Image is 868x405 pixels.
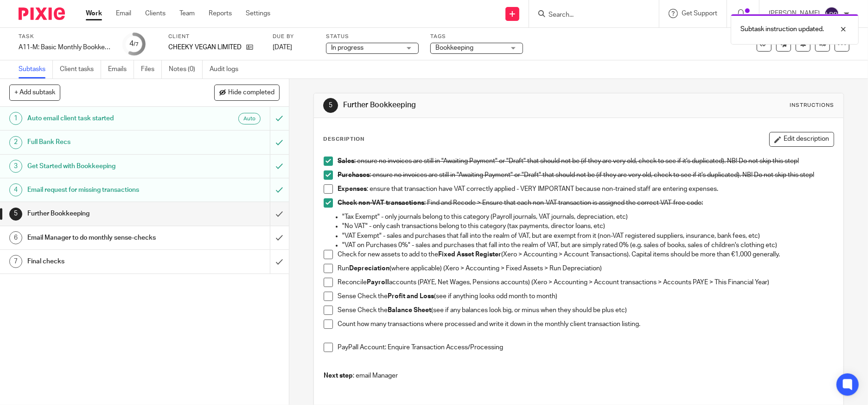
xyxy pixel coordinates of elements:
a: Client tasks [60,60,101,78]
div: 6 [9,231,22,244]
p: : ensure no invoices are still in "Awaiting Payment" or "Draft" that should not be (if they are v... [338,170,834,180]
strong: Sales [338,158,354,164]
p: Count how many transactions where processed and write it down in the monthly client transaction l... [338,320,834,329]
p: Sense Check the (see if any balances look big, or minus when they should be plus etc) [338,306,834,315]
a: Emails [108,60,134,78]
a: Settings [246,9,270,18]
strong: Balance Sheet [388,307,431,314]
strong: Check non-VAT transactions [338,200,424,206]
small: /7 [134,42,139,47]
p: : ensure no invoices are still in "Awaiting Payment" or "Draft" that should not be (if they are v... [338,157,834,166]
strong: Expenses [338,186,367,192]
p: PayPall Account: Enquire Transaction Access/Processing [338,343,834,352]
p: "Tax Exempt" - only journals belong to this category (Payroll journals, VAT journals, depreciatio... [342,212,834,222]
strong: Next step [324,372,353,379]
a: Clients [145,9,166,18]
label: Tags [430,33,523,40]
p: Check for new assets to add to the (Xero > Accounting > Account Transactions). Capital items shou... [338,250,834,259]
div: 7 [9,255,22,268]
h1: Auto email client task started [27,111,183,125]
img: svg%3E [824,7,839,21]
img: Pixie [19,7,65,20]
strong: Payroll [367,279,389,286]
a: Subtasks [19,60,53,78]
h1: Email Manager to do monthly sense-checks [27,231,183,245]
a: Work [86,9,102,18]
label: Status [326,33,419,40]
a: Files [141,60,162,78]
button: Edit description [769,132,834,147]
span: [DATE] [273,44,292,51]
strong: Depreciation [349,265,389,272]
p: "VAT on Purchases 0%" - sales and purchases that fall into the realm of VAT, but are simply rated... [342,241,834,250]
h1: Email request for missing transactions [27,183,183,197]
h1: Final checks [27,255,183,268]
p: Sense Check the (see if anything looks odd month to month) [338,292,834,301]
p: "No VAT" - only cash transactions belong to this category (tax payments, director loans, etc) [342,222,834,231]
a: Team [179,9,195,18]
p: CHEEKY VEGAN LIMITED [168,43,242,52]
h1: Further Bookkeeping [343,100,599,110]
div: 2 [9,136,22,149]
label: Task [19,33,111,40]
p: : Find and Recode > Ensure that each non-VAT transaction is assigned the correct VAT-free code: [338,198,834,208]
h1: Get Started with Bookkeeping [27,159,183,173]
span: In progress [331,45,364,51]
div: 4 [9,183,22,196]
div: 5 [323,98,338,113]
p: Reconcile accounts (PAYE, Net Wages, Pensions accounts) (Xero > Accounting > Account transactions... [338,278,834,287]
p: Run (where applicable) (Xero > Accounting > Fixed Assets > Run Depreciation) [338,264,834,273]
div: A11-M: Basic Monthly Bookkeeping [19,43,111,52]
div: 1 [9,112,22,125]
h1: Full Bank Recs [27,135,183,149]
span: Bookkeeping [435,45,473,51]
div: 3 [9,160,22,173]
strong: Fixed Asset Register [438,251,501,258]
a: Email [116,9,131,18]
p: : email Manager [324,371,834,380]
a: Audit logs [210,60,245,78]
a: Notes (0) [169,60,203,78]
div: 4 [129,39,139,49]
button: + Add subtask [9,85,60,100]
h1: Further Bookkeeping [27,207,183,221]
button: Hide completed [214,85,280,100]
div: Auto [238,113,261,124]
p: "VAT Exempt" - sales and purchases that fall into the realm of VAT, but are exempt from it (non-V... [342,231,834,241]
strong: Purchases [338,172,370,178]
p: Description [323,136,364,143]
span: Hide completed [228,89,274,97]
div: Instructions [790,102,834,109]
div: 5 [9,208,22,221]
label: Due by [273,33,314,40]
a: Reports [209,9,232,18]
p: Subtask instruction updated. [740,25,824,34]
strong: Profit and Loss [388,293,434,300]
p: : ensure that transaction have VAT correctly applied - VERY IMPORTANT because non-trained staff a... [338,184,834,194]
label: Client [168,33,261,40]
